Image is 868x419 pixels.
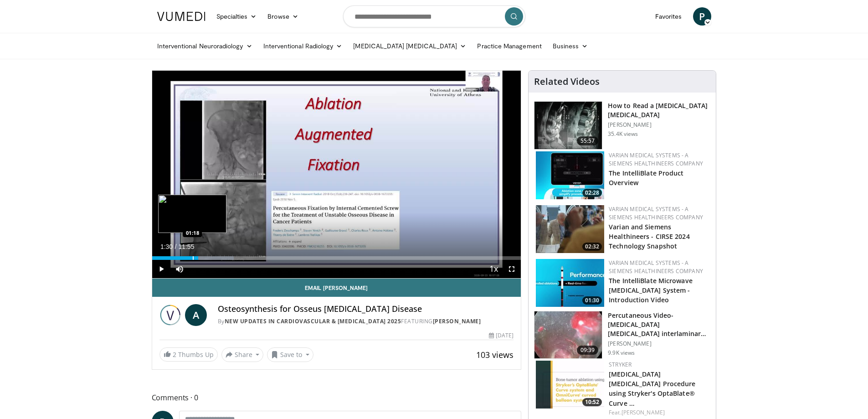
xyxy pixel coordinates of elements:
[577,346,599,355] span: 09:39
[609,259,703,275] a: Varian Medical Systems - A Siemens Healthineers Company
[609,169,683,187] a: The IntelliBlate Product Overview
[608,349,635,357] p: 9.9K views
[534,101,710,150] a: 55:57 How to Read a [MEDICAL_DATA] [MEDICAL_DATA] [PERSON_NAME] 35.4K views
[218,317,514,326] div: By FEATURING
[503,260,521,278] button: Fullscreen
[536,205,604,253] a: 02:32
[536,361,604,409] a: 10:52
[159,347,218,362] a: 2 Thumbs Up
[484,260,503,278] button: Playback Rate
[157,12,205,21] img: VuMedi Logo
[693,7,711,26] a: P
[173,350,176,359] span: 2
[152,392,522,403] span: Comments 0
[582,398,602,406] span: 10:52
[225,317,401,325] a: New Updates in Cardiovascular & [MEDICAL_DATA] 2025
[343,5,525,27] input: Search topics, interventions
[152,71,521,279] video-js: Video Player
[262,7,304,26] a: Browse
[608,311,710,338] h3: Percutaneous Video-[MEDICAL_DATA] [MEDICAL_DATA] interlaminar L5-S1 (PELD)
[472,37,547,55] a: Practice Management
[582,243,602,251] span: 02:32
[577,136,599,145] span: 55:57
[218,304,514,314] h4: Osteosynthesis for Osseus [MEDICAL_DATA] Disease
[608,121,710,129] p: [PERSON_NAME]
[609,370,695,407] a: [MEDICAL_DATA] [MEDICAL_DATA] Procedure using Stryker's OptaBlate® Curve …
[152,279,521,297] a: Email [PERSON_NAME]
[609,222,690,250] a: Varian and Siemens Healthineers - CIRSE 2024 Technology Snapshot
[609,409,709,417] div: Feat.
[534,311,710,359] a: 09:39 Percutaneous Video-[MEDICAL_DATA] [MEDICAL_DATA] interlaminar L5-S1 (PELD) [PERSON_NAME] 9....
[152,37,258,55] a: Interventional Neuroradiology
[211,7,262,26] a: Specialties
[348,37,472,55] a: [MEDICAL_DATA] [MEDICAL_DATA]
[536,151,604,199] a: 02:28
[489,331,514,340] div: [DATE]
[221,347,264,362] button: Share
[160,243,173,250] span: 1:30
[582,296,602,305] span: 01:30
[185,304,207,326] a: A
[609,151,703,167] a: Varian Medical Systems - A Siemens Healthineers Company
[536,259,604,307] img: 9dd24252-e4f0-4a32-aaaa-d603767551b7.150x105_q85_crop-smart_upscale.jpg
[534,102,602,149] img: b47c832f-d84e-4c5d-8811-00369440eda2.150x105_q85_crop-smart_upscale.jpg
[536,361,604,409] img: 0f0d9d51-420c-42d6-ac87-8f76a25ca2f4.150x105_q85_crop-smart_upscale.jpg
[152,260,170,278] button: Play
[159,304,181,326] img: New Updates in Cardiovascular & Interventional Radiology 2025
[534,311,602,359] img: 8fac1a79-a78b-4966-a978-874ddf9a9948.150x105_q85_crop-smart_upscale.jpg
[536,259,604,307] a: 01:30
[547,37,594,55] a: Business
[536,205,604,253] img: c3af100c-e70b-45d5-a149-e8d9e5b4c33f.150x105_q85_crop-smart_upscale.jpg
[536,151,604,199] img: e21b9506-2e6f-46d3-a4b3-e183d5d2d9ac.150x105_q85_crop-smart_upscale.jpg
[476,349,514,360] span: 103 views
[608,340,710,347] p: [PERSON_NAME]
[608,130,638,138] p: 35.4K views
[609,276,693,304] a: The IntelliBlate Microwave [MEDICAL_DATA] System - Introduction Video
[650,7,688,26] a: Favorites
[178,243,194,250] span: 11:55
[582,189,602,197] span: 02:28
[152,256,521,260] div: Progress Bar
[175,243,177,250] span: /
[608,101,710,119] h3: How to Read a [MEDICAL_DATA] [MEDICAL_DATA]
[609,205,703,221] a: Varian Medical Systems - A Siemens Healthineers Company
[433,317,481,325] a: [PERSON_NAME]
[267,347,313,362] button: Save to
[258,37,348,55] a: Interventional Radiology
[158,195,226,233] img: image.jpeg
[609,361,632,368] a: Stryker
[534,76,600,87] h4: Related Videos
[621,409,665,416] a: [PERSON_NAME]
[170,260,189,278] button: Mute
